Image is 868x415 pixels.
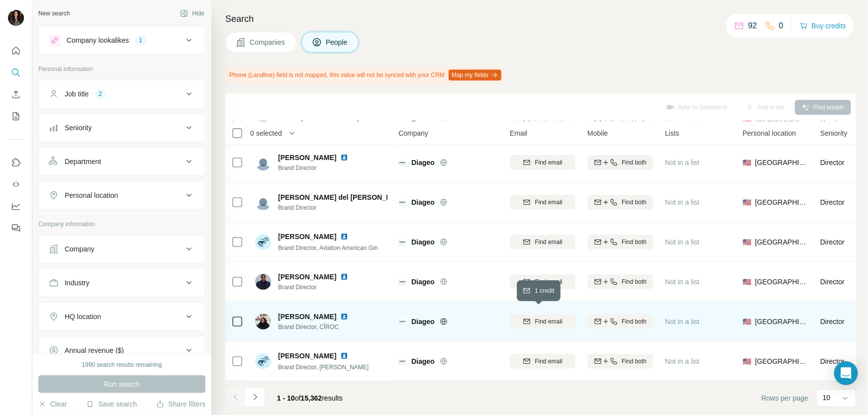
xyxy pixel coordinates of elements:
div: Phone (Landline) field is not mapped, this value will not be synced with your CRM [225,67,503,83]
span: Email [510,128,527,138]
button: Find email [510,195,576,210]
button: Seniority [39,116,205,140]
button: Map my fields [449,70,501,81]
img: Avatar [8,10,24,26]
button: Find both [587,235,653,249]
span: Not in a list [665,238,699,246]
div: Seniority [65,123,92,133]
button: Buy credits [800,19,846,33]
p: Company information [38,220,205,229]
span: Find email [535,198,562,207]
span: Not in a list [665,198,699,206]
button: Find both [587,354,653,369]
span: 0 selected [250,128,282,138]
div: Annual revenue ($) [65,345,124,355]
button: Clear [38,399,67,409]
span: Find email [535,158,562,167]
span: results [277,394,343,402]
button: Personal location [39,183,205,207]
img: LinkedIn logo [340,313,348,321]
button: Find email [510,235,576,249]
span: Director [820,278,845,286]
span: [PERSON_NAME] [278,312,336,322]
button: Use Surfe on LinkedIn [8,154,24,171]
span: Seniority [820,128,847,138]
button: Hide [173,6,211,21]
span: [GEOGRAPHIC_DATA] [755,317,808,327]
img: LinkedIn logo [340,233,348,241]
img: Logo of Diageo [398,159,406,166]
span: 🇺🇸 [743,356,751,366]
span: Diageo [411,197,435,207]
span: [PERSON_NAME] [278,153,336,163]
button: Feedback [8,219,24,237]
img: Avatar [255,234,271,250]
button: Use Surfe API [8,175,24,193]
button: Find email [510,274,576,289]
h4: Search [225,12,856,26]
span: Not in a list [665,318,699,326]
span: 🇺🇸 [743,317,751,327]
button: Job title2 [39,82,205,106]
img: Logo of Diageo [398,278,406,286]
img: Avatar [255,274,271,290]
button: Find email [510,155,576,170]
button: Find both [587,314,653,329]
span: Diageo [411,356,435,366]
span: 🇺🇸 [743,237,751,247]
span: Find both [622,238,647,247]
span: Find both [622,357,647,366]
span: Brand Director, CÎROC [278,323,360,332]
span: Director [820,238,845,246]
span: of [295,394,301,402]
div: 1990 search results remaining [82,360,162,369]
button: Department [39,150,205,173]
button: Quick start [8,42,24,60]
button: Industry [39,271,205,295]
span: Director [820,159,845,166]
button: Find email [510,314,576,329]
button: Find both [587,274,653,289]
span: 1 - 10 [277,394,295,402]
button: Navigate to next page [245,387,265,407]
button: Company lookalikes1 [39,28,205,52]
button: Find email [510,354,576,369]
div: 1 [135,36,146,45]
span: Diageo [411,317,435,327]
button: Save search [86,399,137,409]
span: Brand Director [278,203,387,212]
button: Find both [587,155,653,170]
span: [GEOGRAPHIC_DATA] [755,356,808,366]
span: Company [398,128,428,138]
img: Avatar [255,155,271,170]
span: Find email [535,357,562,366]
img: Avatar [255,314,271,330]
img: Logo of Diageo [398,318,406,326]
span: Mobile [587,128,608,138]
div: 2 [95,89,106,98]
p: 92 [748,20,757,32]
button: Find both [587,195,653,210]
span: [PERSON_NAME] del [PERSON_NAME] [278,192,409,202]
button: Enrich CSV [8,85,24,103]
span: Find both [622,158,647,167]
span: [GEOGRAPHIC_DATA] [755,197,808,207]
img: Logo of Diageo [398,238,406,246]
span: Diageo [411,158,435,167]
span: [GEOGRAPHIC_DATA] [755,277,808,287]
p: 10 [823,393,831,403]
div: Open Intercom Messenger [834,361,858,385]
div: Department [65,157,101,166]
span: 🇺🇸 [743,158,751,167]
p: Personal information [38,65,205,74]
span: Director [820,318,845,326]
div: Company lookalikes [67,35,129,45]
div: New search [38,9,70,18]
img: LinkedIn logo [340,273,348,281]
span: 🇺🇸 [743,277,751,287]
span: 15,362 [301,394,322,402]
span: Lists [665,128,679,138]
img: LinkedIn logo [340,352,348,360]
span: [GEOGRAPHIC_DATA] [755,158,808,167]
span: Director [820,198,845,206]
